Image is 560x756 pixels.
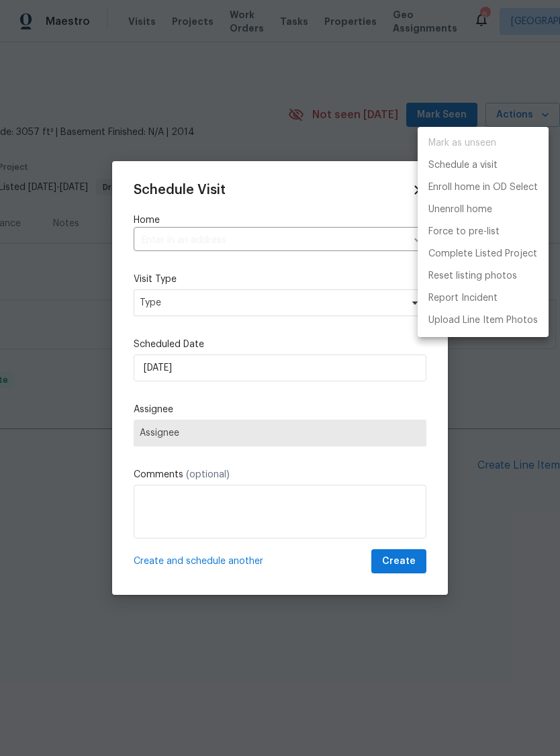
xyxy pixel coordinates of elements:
[428,203,492,217] p: Unenroll home
[428,269,517,283] p: Reset listing photos
[428,247,537,261] p: Complete Listed Project
[428,181,538,195] p: Enroll home in OD Select
[428,291,498,305] p: Report Incident
[428,314,538,328] p: Upload Line Item Photos
[428,225,500,239] p: Force to pre-list
[428,158,498,173] p: Schedule a visit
